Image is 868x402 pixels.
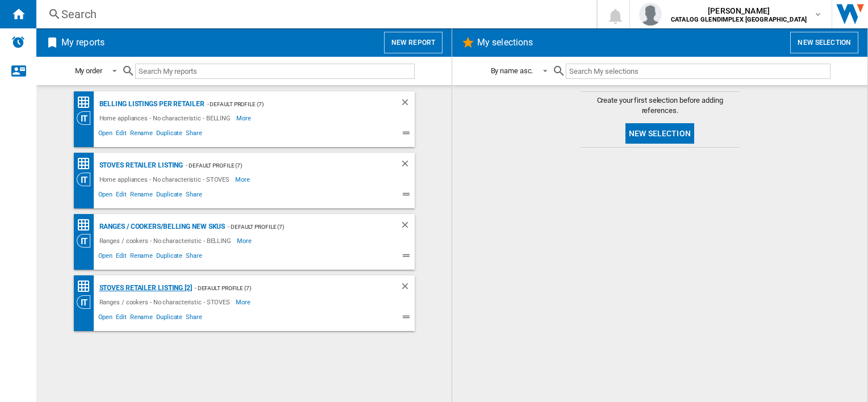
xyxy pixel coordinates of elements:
[61,6,567,22] div: Search
[97,173,236,186] div: Home appliances - No characteristic - STOVES
[790,32,858,53] button: New selection
[128,128,155,141] span: Rename
[581,95,740,116] span: Create your first selection before adding references.
[77,157,97,171] div: Price Matrix
[97,128,115,141] span: Open
[128,250,155,264] span: Rename
[184,312,204,325] span: Share
[400,97,415,111] div: Delete
[97,295,236,309] div: Ranges / cookers - No characteristic - STOVES
[625,123,694,144] button: New selection
[400,281,415,295] div: Delete
[11,35,25,49] img: alerts-logo.svg
[97,234,237,248] div: Ranges / cookers - No characteristic - BELLING
[400,158,415,173] div: Delete
[77,218,97,232] div: Price Matrix
[97,312,115,325] span: Open
[155,128,184,141] span: Duplicate
[75,66,102,75] div: My order
[671,5,807,16] span: [PERSON_NAME]
[77,111,97,125] div: Category View
[97,189,115,203] span: Open
[77,234,97,248] div: Category View
[184,250,204,264] span: Share
[236,111,253,125] span: More
[77,173,97,186] div: Category View
[97,250,115,264] span: Open
[236,295,252,309] span: More
[192,281,377,295] div: - Default profile (7)
[114,250,128,264] span: Edit
[671,16,807,23] b: CATALOG GLENDIMPLEX [GEOGRAPHIC_DATA]
[184,128,204,141] span: Share
[97,220,226,234] div: Ranges / cookers/BELLING NEW SKUS
[97,111,237,125] div: Home appliances - No characteristic - BELLING
[235,173,252,186] span: More
[97,97,205,111] div: BELLING Listings per retailer
[77,95,97,110] div: Price Matrix
[97,158,183,173] div: STOVES Retailer Listing
[97,281,192,295] div: STOVES Retailer Listing [2]
[184,189,204,203] span: Share
[155,250,184,264] span: Duplicate
[155,189,184,203] span: Duplicate
[400,220,415,234] div: Delete
[77,295,97,309] div: Category View
[128,312,155,325] span: Rename
[114,128,128,141] span: Edit
[114,312,128,325] span: Edit
[128,189,155,203] span: Rename
[114,189,128,203] span: Edit
[183,158,377,173] div: - Default profile (7)
[77,279,97,294] div: Price Matrix
[135,64,415,79] input: Search My reports
[566,64,830,79] input: Search My selections
[59,32,107,53] h2: My reports
[491,66,533,75] div: By name asc.
[384,32,443,53] button: New report
[475,32,535,53] h2: My selections
[237,234,253,248] span: More
[225,220,377,234] div: - Default profile (7)
[639,3,662,26] img: profile.jpg
[205,97,377,111] div: - Default profile (7)
[155,312,184,325] span: Duplicate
